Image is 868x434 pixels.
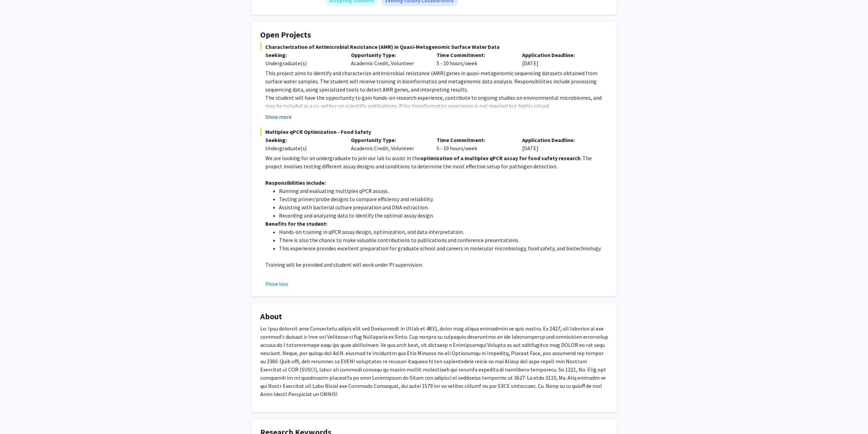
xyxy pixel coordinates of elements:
p: Opportunity Type: [351,51,426,59]
iframe: Chat [5,403,29,429]
h4: About [260,312,608,322]
div: [DATE] [517,136,603,152]
div: [DATE] [517,51,603,67]
strong: optimization of a multiplex qPCR assay for food safety research [420,155,580,162]
li: This experience provides excellent preparation for graduate school and careers in molecular micro... [279,244,608,252]
div: Academic Credit, Volunteer [346,136,431,152]
li: Running and evaluating multiplex qPCR assays. [279,187,608,195]
p: The student will have the opportunity to gain hands-on research experience, contribute to ongoing... [265,94,608,110]
p: Lo. Ipsu dolorsit ame Consectetu adipis elit sed Doeiusmodt in Utlab et 4831, dolor mag aliqua en... [260,324,608,398]
p: Training will be provided and student will work under PI supervision. [265,261,608,269]
div: Academic Credit, Volunteer [346,51,431,67]
li: There is also the chance to make valuable contributions to publications and conference presentati... [279,236,608,244]
p: Application Deadline: [522,51,598,59]
p: Time Commitment: [437,136,512,144]
p: Time Commitment: [437,51,512,59]
li: Hands-on training in qPCR assay design, optimization, and data interpretation. [279,228,608,236]
li: Testing primer/probe designs to compare efficiency and reliability. [279,195,608,203]
h4: Open Projects [260,30,608,40]
span: Characterization of Antimicrobial Resistance (AMR) in Quasi-Metagenomic Surface Water Data [260,43,608,51]
button: Show less [265,280,288,288]
li: Recording and analyzing data to identify the optimal assay design. [279,211,608,220]
div: Undergraduate(s) [265,59,341,67]
p: Seeking: [265,136,341,144]
p: This project aims to identify and characterize antimicrobial resistance (AMR) genes in quasi-meta... [265,69,608,94]
div: 5 - 10 hours/week [431,51,517,67]
p: Opportunity Type: [351,136,426,144]
strong: Benefits for the student: [265,220,327,227]
li: Assisting with bacterial culture preparation and DNA extraction. [279,203,608,211]
strong: Responsibilities include: [265,179,326,186]
p: Seeking: [265,51,341,59]
div: Undergraduate(s) [265,144,341,152]
button: Show more [265,113,292,121]
p: We are looking for an undergraduate to join our lab to assist in the . The project involves testi... [265,154,608,170]
p: Application Deadline: [522,136,598,144]
span: Multiplex qPCR Optimization - Food Safety [260,128,608,136]
div: 5 - 10 hours/week [431,136,517,152]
